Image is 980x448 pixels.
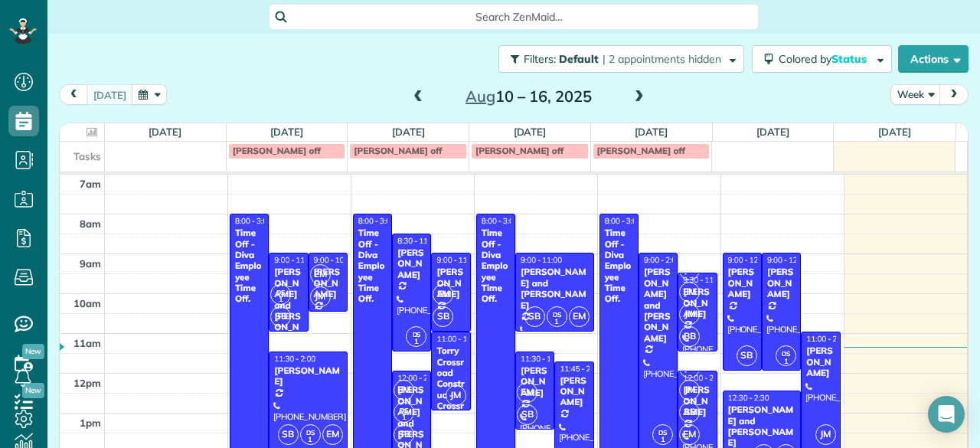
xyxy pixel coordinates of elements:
span: 9:00 - 12:00 [767,255,808,265]
span: SB [524,306,545,327]
button: Filters: Default | 2 appointments hidden [498,45,744,73]
span: BB [679,326,700,347]
a: [DATE] [270,126,303,138]
span: 11:45 - 2:45 [560,364,601,374]
span: 7am [80,178,101,190]
span: 11:00 - 2:00 [806,334,848,344]
span: EM [310,264,331,285]
span: 12:30 - 2:30 [728,393,769,403]
span: DS [276,288,285,296]
span: SB [517,404,537,425]
span: SB [737,345,757,366]
button: Actions [898,45,969,73]
small: 1 [547,315,567,329]
span: 8:30 - 11:30 [397,236,439,246]
span: EM [569,306,590,327]
span: DS [413,330,421,338]
span: [PERSON_NAME] off [354,145,442,156]
small: 1 [271,293,290,307]
span: JM [679,380,700,401]
span: JM [815,424,836,445]
span: EM [517,382,537,403]
span: 9:00 - 12:00 [728,255,769,265]
button: next [939,84,969,105]
span: 11:30 - 2:00 [274,354,315,364]
span: Colored by [779,52,872,66]
span: 9:00 - 2:00 [644,255,681,265]
button: Week [890,84,941,105]
span: 8:00 - 3:00 [482,216,518,226]
span: EM [322,424,343,445]
span: [PERSON_NAME] off [597,145,685,156]
div: [PERSON_NAME] [805,345,835,378]
a: [DATE] [514,126,547,138]
span: EM [433,284,453,305]
div: Open Intercom Messenger [928,396,965,433]
span: Filters: [524,52,556,66]
span: 11:30 - 1:30 [521,354,562,364]
span: 10am [73,297,101,309]
span: 8:00 - 3:00 [235,216,272,226]
span: DS [553,310,561,319]
span: New [22,344,44,359]
span: | 2 appointments hidden [603,52,721,66]
div: Time Off - Diva Employee Time Off. [481,227,511,305]
span: 8:00 - 3:00 [358,216,395,226]
span: 11am [73,337,101,349]
a: [DATE] [756,126,789,138]
div: Torry Crossroad Construc - Crossroad Contruction [436,345,465,444]
span: 8:00 - 3:00 [605,216,642,226]
span: 11:00 - 1:00 [436,334,478,344]
span: [PERSON_NAME] off [475,145,563,156]
span: DS [782,349,790,358]
span: [PERSON_NAME] off [233,145,321,156]
div: [PERSON_NAME] [397,247,426,280]
span: Status [831,52,869,66]
span: 9:00 - 10:30 [314,255,355,265]
span: Aug [465,87,495,106]
small: 1 [653,433,672,447]
a: [DATE] [392,126,425,138]
div: [PERSON_NAME] [559,375,589,408]
div: [PERSON_NAME] and [PERSON_NAME] [273,267,303,344]
div: Time Off - Diva Employee Time Off. [358,227,387,305]
span: 1pm [80,417,101,429]
span: 9:00 - 11:00 [436,255,478,265]
span: BB [679,402,700,423]
span: JM [446,385,466,406]
div: Time Off - Diva Employee Time Off. [604,227,634,305]
span: 12pm [73,377,101,389]
a: [DATE] [149,126,181,138]
small: 1 [776,355,795,369]
span: JM [679,304,700,325]
span: 9:00 - 11:00 [521,255,562,265]
span: SB [433,306,453,327]
div: [PERSON_NAME] and [PERSON_NAME] [520,267,590,311]
small: 1 [407,335,426,349]
small: 1 [301,433,320,447]
a: [DATE] [878,126,911,138]
span: Default [559,52,599,66]
button: [DATE] [87,84,133,105]
div: [PERSON_NAME] [520,365,550,398]
span: 9am [80,257,101,270]
small: 1 [394,410,413,425]
span: EM [679,424,700,445]
span: 12:00 - 2:00 [397,373,439,383]
a: Filters: Default | 2 appointments hidden [491,45,744,73]
span: SB [394,424,414,445]
div: [PERSON_NAME] [273,365,343,388]
span: DS [658,428,667,437]
span: 9:00 - 11:00 [274,255,315,265]
div: [PERSON_NAME] [436,267,465,299]
button: Colored byStatus [752,45,892,73]
span: SB [270,306,291,327]
span: EM [394,380,414,401]
div: [PERSON_NAME] [766,267,796,299]
span: DS [306,428,315,437]
span: DS [400,406,408,414]
span: 8am [80,217,101,230]
span: JM [310,286,331,307]
div: [PERSON_NAME] and [PERSON_NAME] [643,267,673,344]
div: Time Off - Diva Employee Time Off. [234,227,264,305]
